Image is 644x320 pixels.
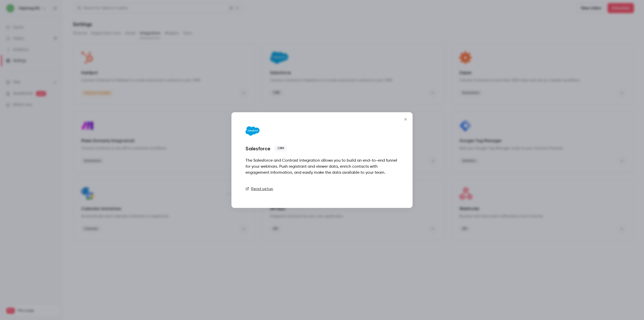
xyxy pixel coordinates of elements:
div: Salesforce [246,146,270,152]
button: Talk to [GEOGRAPHIC_DATA] [334,184,398,194]
button: Close [400,114,411,124]
div: The Salesforce and Contrast integration allows you to build an end-to-end funnel for your webinar... [246,158,398,176]
a: Read setup [246,186,273,192]
span: CRM [274,146,287,152]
